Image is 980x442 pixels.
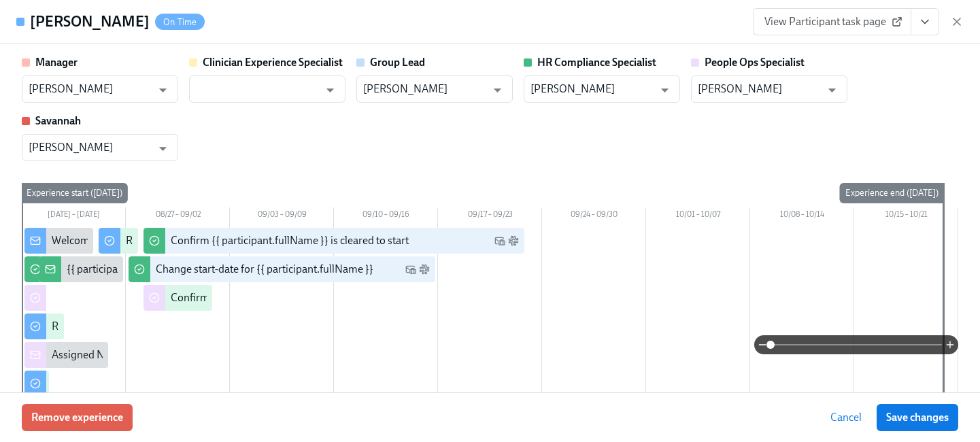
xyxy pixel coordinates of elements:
[764,15,900,29] span: View Participant task page
[22,207,126,225] div: [DATE] – [DATE]
[67,262,344,277] div: {{ participant.fullName }} has filled out the onboarding form
[821,404,871,431] button: Cancel
[171,233,409,248] div: Confirm {{ participant.fullName }} is cleared to start
[230,207,334,225] div: 09/03 – 09/09
[537,56,656,69] strong: HR Compliance Specialist
[35,114,81,127] strong: Savannah
[854,207,958,225] div: 10/15 – 10/21
[911,8,939,35] button: View task page
[705,56,805,69] strong: People Ops Specialist
[750,207,854,225] div: 10/08 – 10/14
[494,235,505,246] svg: Work Email
[156,262,373,277] div: Change start-date for {{ participant.fullName }}
[334,207,438,225] div: 09/10 – 09/16
[35,56,78,69] strong: Manager
[654,80,675,101] button: Open
[126,207,230,225] div: 08/27 – 09/02
[52,233,307,248] div: Welcome from the Charlie Health Compliance Team 👋
[886,411,949,424] span: Save changes
[155,17,205,27] span: On Time
[320,80,341,101] button: Open
[830,411,862,424] span: Cancel
[419,264,430,275] svg: Slack
[405,264,416,275] svg: Work Email
[52,347,141,362] div: Assigned New Hire
[152,80,173,101] button: Open
[126,233,240,248] div: Request your equipment
[840,183,944,203] div: Experience end ([DATE])
[487,80,508,101] button: Open
[370,56,425,69] strong: Group Lead
[753,8,911,35] a: View Participant task page
[152,138,173,159] button: Open
[203,56,343,69] strong: Clinician Experience Specialist
[171,290,314,305] div: Confirm cleared by People Ops
[22,404,133,431] button: Remove experience
[438,207,542,225] div: 09/17 – 09/23
[822,80,843,101] button: Open
[21,183,128,203] div: Experience start ([DATE])
[31,411,123,424] span: Remove experience
[877,404,958,431] button: Save changes
[30,12,150,32] h4: [PERSON_NAME]
[52,319,303,334] div: Register on the [US_STATE] [MEDICAL_DATA] website
[646,207,750,225] div: 10/01 – 10/07
[508,235,519,246] svg: Slack
[542,207,646,225] div: 09/24 – 09/30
